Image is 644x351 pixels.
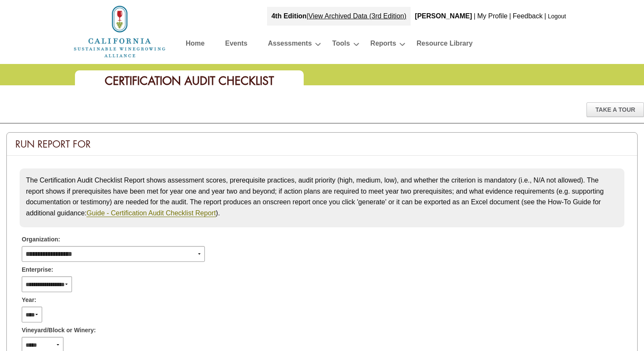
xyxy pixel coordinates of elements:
[308,12,406,20] a: View Archived Data (3rd Edition)
[477,12,507,20] a: My Profile
[415,12,472,20] b: [PERSON_NAME]
[73,4,167,59] img: logo_cswa2x.png
[22,265,53,274] span: Enterprise:
[86,209,216,217] a: Guide - Certification Audit Checklist Report
[473,7,476,26] div: |
[268,38,312,52] a: Assessments
[22,296,36,305] span: Year:
[332,38,350,52] a: Tools
[417,38,473,52] a: Resource Library
[543,7,547,26] div: |
[225,38,247,52] a: Events
[186,38,204,52] a: Home
[22,235,60,244] span: Organization:
[267,7,411,26] div: |
[509,7,512,26] div: |
[26,175,618,218] p: The Certification Audit Checklist Report shows assessment scores, prerequisite practices, audit p...
[371,38,396,52] a: Reports
[73,27,167,35] a: Home
[22,326,96,335] span: Vineyard/Block or Winery:
[271,12,307,20] strong: 4th Edition
[586,102,644,117] div: Take A Tour
[513,12,543,20] a: Feedback
[548,13,566,20] a: Logout
[105,73,274,88] span: Certification Audit Checklist
[7,133,637,156] div: Run Report For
